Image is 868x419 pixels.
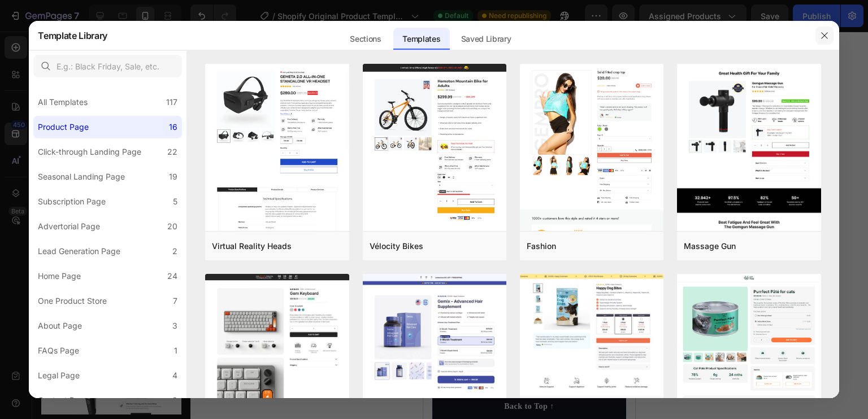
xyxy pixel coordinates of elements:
div: 7 [173,294,177,308]
p: Said they wish they bought it sooner. [67,72,202,84]
p: 84% [10,19,49,47]
div: 2 [172,245,177,258]
div: Click-through Landing Page [38,145,141,159]
div: Drop element here [83,129,143,138]
div: FAQs Page [38,344,79,357]
div: Home Page [38,269,81,283]
div: Lead Generation Page [38,245,120,258]
div: 1 [174,344,177,357]
div: Templates [393,28,449,50]
div: Massage Gun [684,239,736,253]
h2: Template Library [38,21,107,50]
p: Frequently Asked Questions [10,215,202,266]
div: Vélocity Bikes [370,239,423,253]
button: Back to Top ↑ [9,362,203,387]
div: Subscription Page [38,195,106,208]
div: Advertorial Page [38,220,100,233]
p: Said they lost 15 pounds within a month [67,21,202,45]
p: 92% [10,64,49,92]
div: All Templates [38,95,88,109]
div: Legal Page [38,369,80,382]
div: Seasonal Landing Page [38,170,125,184]
div: About Page [38,319,82,333]
div: 2 [172,394,177,407]
div: 20 [167,220,177,233]
div: 24 [167,269,177,283]
div: Fashion [527,239,556,253]
div: 117 [166,95,177,109]
div: 22 [167,145,177,159]
div: Sections [341,28,390,50]
div: 5 [173,195,177,208]
input: E.g.: Black Friday, Sale, etc. [33,55,182,77]
div: Virtual Reality Heads [212,239,292,253]
div: 16 [169,120,177,134]
div: 4 [172,369,177,382]
div: Product Page [38,120,89,134]
div: One Product Store [38,294,107,308]
div: 19 [169,170,177,184]
div: Contact Page [38,394,89,407]
div: 3 [172,319,177,333]
div: Saved Library [452,28,520,50]
p: What makes the Truvaya Assisted Sit-Up Machine different from other at home equipment? [19,300,176,336]
div: Back to Top ↑ [81,369,131,381]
